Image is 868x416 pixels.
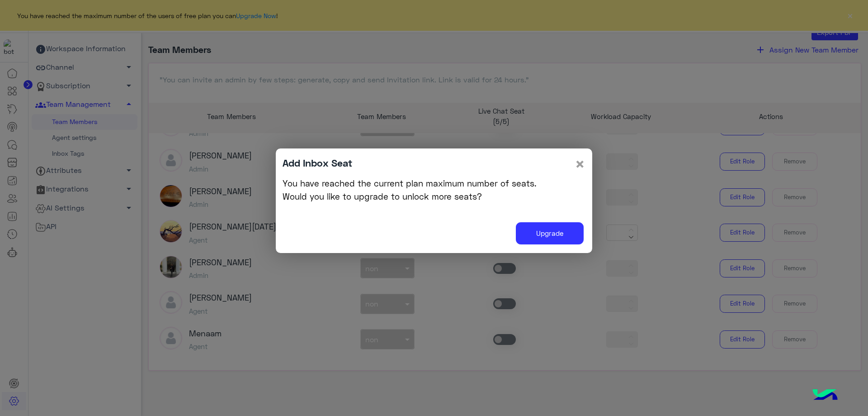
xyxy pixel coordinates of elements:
button: Close [575,155,585,172]
img: hulul-logo.png [809,380,841,411]
div: Add Inbox Seat [283,155,352,170]
p: You have reached the current plan maximum number of seats. Would you like to upgrade to unlock mo... [283,177,585,202]
span: × [575,153,585,174]
a: Upgrade [516,222,584,244]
